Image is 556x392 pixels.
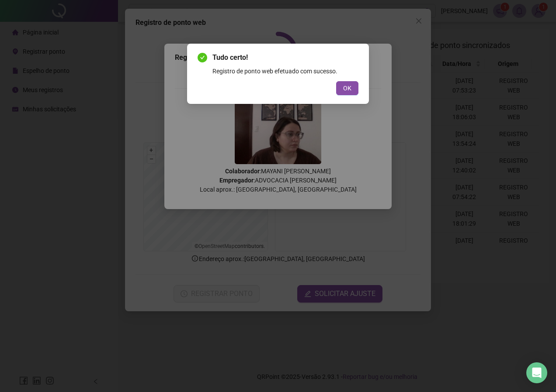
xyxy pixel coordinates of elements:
[526,362,547,383] div: Open Intercom Messenger
[336,81,358,95] button: OK
[198,53,207,62] span: check-circle
[212,52,358,63] span: Tudo certo!
[343,83,351,93] span: OK
[212,66,358,76] div: Registro de ponto web efetuado com sucesso.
